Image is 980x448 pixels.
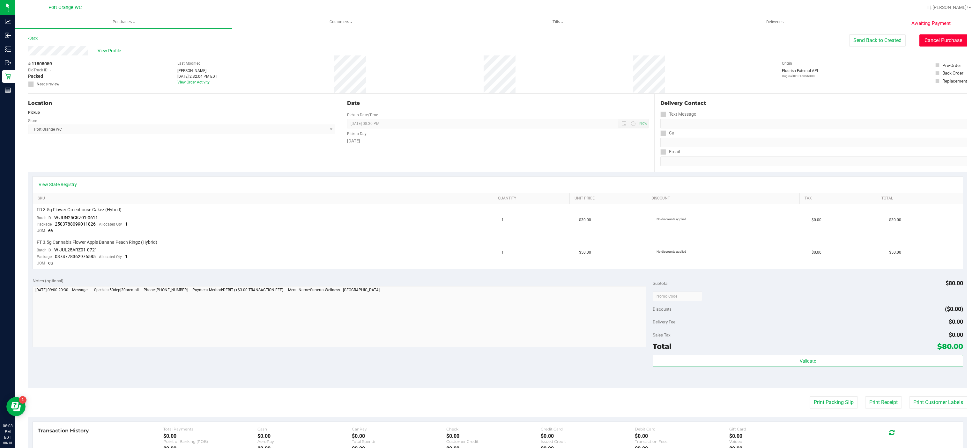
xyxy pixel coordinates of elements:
[37,216,51,220] span: Batch ID
[501,217,504,223] span: 1
[653,281,668,286] span: Subtotal
[660,138,967,147] input: Format: (999) 999-9999
[347,131,367,137] label: Pickup Day
[949,331,963,338] span: $0.00
[28,67,48,73] span: BioTrack ID:
[881,196,951,201] a: Total
[37,207,122,213] span: FD 3.5g Flower Greenhouse Cakez (Hybrid)
[653,319,675,324] span: Delivery Fee
[660,119,967,128] input: Format: (999) 999-9999
[352,433,446,439] div: $0.00
[889,217,901,223] span: $30.00
[15,15,232,29] a: Purchases
[729,439,824,444] div: Voided
[501,249,504,256] span: 1
[942,70,963,76] div: Back Order
[48,260,53,265] span: ea
[347,112,378,118] label: Pickup Date/Time
[232,15,449,29] a: Customers
[55,254,96,259] span: 0374778362976585
[579,249,591,256] span: $50.00
[541,433,635,439] div: $0.00
[352,427,446,431] div: CanPay
[660,110,696,119] label: Text Message
[782,68,818,78] div: Flourish External API
[99,222,122,227] span: Allocated Qty
[37,228,45,233] span: UOM
[865,396,902,408] button: Print Receipt
[3,423,12,440] p: 08:08 PM EDT
[347,138,648,144] div: [DATE]
[163,433,258,439] div: $0.00
[449,15,666,29] a: Tills
[909,396,967,408] button: Print Customer Labels
[450,19,666,25] span: Tills
[28,73,43,80] span: Packed
[98,47,123,54] span: View Profile
[6,397,26,416] iframe: Resource center
[653,355,963,366] button: Validate
[347,99,648,107] div: Date
[660,147,680,156] label: Email
[805,196,874,201] a: Tax
[99,255,122,259] span: Allocated Qty
[37,255,52,259] span: Package
[177,80,210,84] a: View Order Activity
[926,5,968,10] span: Hi, [PERSON_NAME]!
[177,61,201,66] label: Last Modified
[257,433,352,439] div: $0.00
[800,358,816,364] span: Validate
[37,222,52,227] span: Package
[37,248,51,252] span: Batch ID
[177,68,217,74] div: [PERSON_NAME]
[37,81,59,87] span: Needs review
[352,439,446,444] div: Total Spendr
[937,342,963,351] span: $80.00
[37,239,157,245] span: FT 3.5g Cannabis Flower Apple Banana Peach Ringz (Hybrid)
[498,196,567,201] a: Quantity
[849,34,906,47] button: Send Back to Created
[257,427,352,431] div: Cash
[782,74,818,78] p: Original ID: 315856308
[651,196,797,201] a: Discount
[5,18,11,25] inline-svg: Analytics
[5,60,11,66] inline-svg: Outbound
[635,427,729,431] div: Debit Card
[945,306,963,312] span: ($0.00)
[729,433,824,439] div: $0.00
[812,217,821,223] span: $0.00
[942,62,961,69] div: Pre-Order
[635,433,729,439] div: $0.00
[949,318,963,325] span: $0.00
[810,396,858,408] button: Print Packing Slip
[5,32,11,39] inline-svg: Inbound
[163,427,258,431] div: Total Payments
[28,110,40,115] strong: Pickup
[657,217,686,221] span: No discounts applied
[33,278,63,283] span: Notes (optional)
[48,5,82,10] span: Port Orange WC
[54,215,98,220] span: W-JUN25CKZ01-0611
[28,61,52,67] span: # 11808059
[657,250,686,253] span: No discounts applied
[653,303,672,315] span: Discounts
[911,20,951,27] span: Awaiting Payment
[5,46,11,52] inline-svg: Inventory
[782,61,792,66] label: Origin
[666,15,883,29] a: Deliveries
[28,118,37,124] label: Store
[15,19,232,25] span: Purchases
[446,427,541,431] div: Check
[446,433,541,439] div: $0.00
[28,99,335,107] div: Location
[125,254,128,259] span: 1
[54,247,97,252] span: W-JUL25ARZ01-0721
[37,261,45,265] span: UOM
[125,221,128,227] span: 1
[653,332,671,337] span: Sales Tax
[39,181,77,188] a: View State Registry
[653,342,672,351] span: Total
[812,249,821,256] span: $0.00
[3,440,12,445] p: 08/18
[541,439,635,444] div: Issued Credit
